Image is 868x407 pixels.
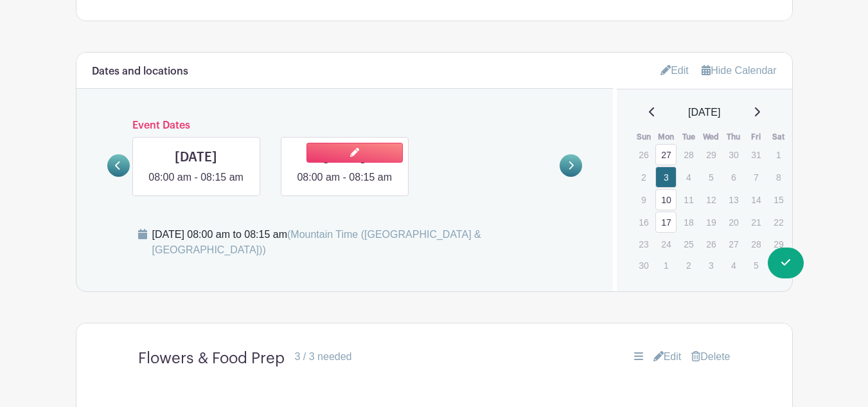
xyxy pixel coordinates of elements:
[688,105,720,120] span: [DATE]
[678,190,699,210] p: 11
[655,234,677,254] p: 24
[723,190,744,210] p: 13
[700,255,722,275] p: 3
[768,190,789,210] p: 15
[655,167,677,188] a: 3
[678,145,699,165] p: 28
[745,131,767,143] th: Fri
[768,145,789,165] p: 1
[295,349,352,365] div: 3 / 3 needed
[767,131,790,143] th: Sat
[768,234,789,254] p: 29
[655,189,677,210] a: 10
[138,349,285,368] h4: Flowers & Food Prep
[633,167,654,187] p: 2
[702,65,776,76] a: Hide Calendar
[655,255,677,275] p: 1
[92,66,188,78] h6: Dates and locations
[700,145,722,165] p: 29
[678,167,699,187] p: 4
[677,131,700,143] th: Tue
[745,255,766,275] p: 5
[655,131,677,143] th: Mon
[633,212,654,232] p: 16
[152,229,481,255] span: (Mountain Time ([GEOGRAPHIC_DATA] & [GEOGRAPHIC_DATA]))
[655,144,677,165] a: 27
[745,234,766,254] p: 28
[700,190,722,210] p: 12
[655,212,677,233] a: 17
[768,167,789,187] p: 8
[633,190,654,210] p: 9
[130,120,560,132] h6: Event Dates
[660,60,689,81] a: Edit
[678,234,699,254] p: 25
[723,145,744,165] p: 30
[152,227,598,258] div: [DATE] 08:00 am to 08:15 am
[745,145,766,165] p: 31
[633,255,654,275] p: 30
[723,167,744,187] p: 6
[633,145,654,165] p: 26
[653,349,682,365] a: Edit
[723,212,744,232] p: 20
[691,349,730,365] a: Delete
[723,255,744,275] p: 4
[700,131,722,143] th: Wed
[678,255,699,275] p: 2
[745,212,766,232] p: 21
[745,167,766,187] p: 7
[700,167,722,187] p: 5
[700,212,722,232] p: 19
[723,234,744,254] p: 27
[633,234,654,254] p: 23
[722,131,745,143] th: Thu
[745,190,766,210] p: 14
[678,212,699,232] p: 18
[768,212,789,232] p: 22
[700,234,722,254] p: 26
[632,131,655,143] th: Sun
